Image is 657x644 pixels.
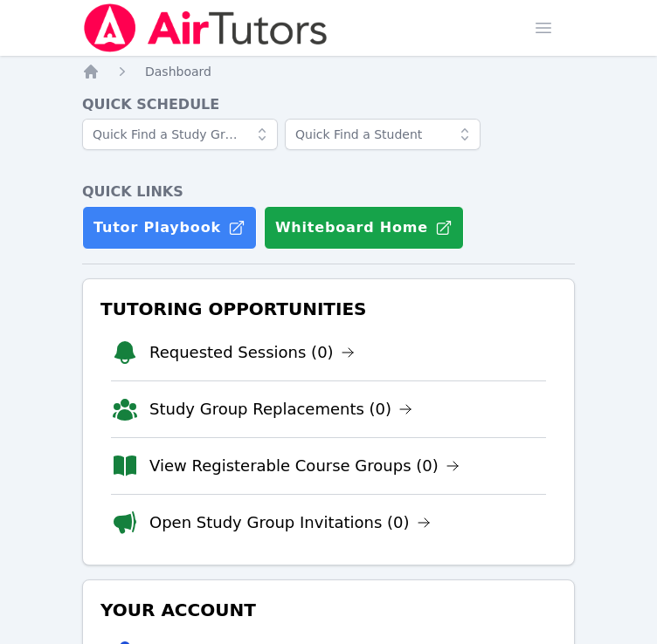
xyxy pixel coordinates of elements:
[82,119,278,150] input: Quick Find a Study Group
[285,119,481,150] input: Quick Find a Student
[145,63,211,80] a: Dashboard
[97,594,560,626] h3: Your Account
[149,510,431,535] a: Open Study Group Invitations (0)
[149,454,460,478] a: View Registerable Course Groups (0)
[145,65,211,79] span: Dashboard
[82,94,575,115] h4: Quick Schedule
[82,206,257,250] a: Tutor Playbook
[82,182,575,202] h4: Quick Links
[264,206,464,250] button: Whiteboard Home
[149,397,412,421] a: Study Group Replacements (0)
[97,293,560,325] h3: Tutoring Opportunities
[82,63,575,80] nav: Breadcrumb
[149,340,355,365] a: Requested Sessions (0)
[82,3,329,52] img: Air Tutors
